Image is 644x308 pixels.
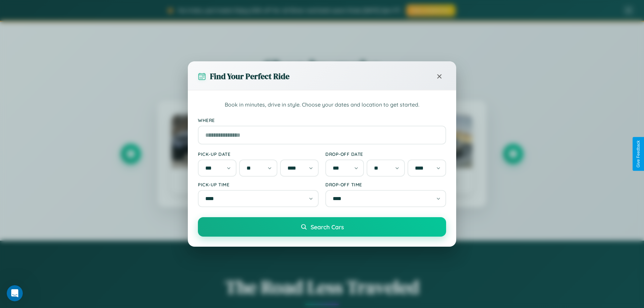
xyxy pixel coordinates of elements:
label: Where [198,117,446,123]
span: Search Cars [311,223,344,231]
label: Drop-off Date [325,151,446,157]
label: Pick-up Time [198,182,319,187]
p: Book in minutes, drive in style. Choose your dates and location to get started. [198,101,446,109]
h3: Find Your Perfect Ride [210,71,289,82]
label: Drop-off Time [325,182,446,187]
button: Search Cars [198,217,446,237]
label: Pick-up Date [198,151,319,157]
